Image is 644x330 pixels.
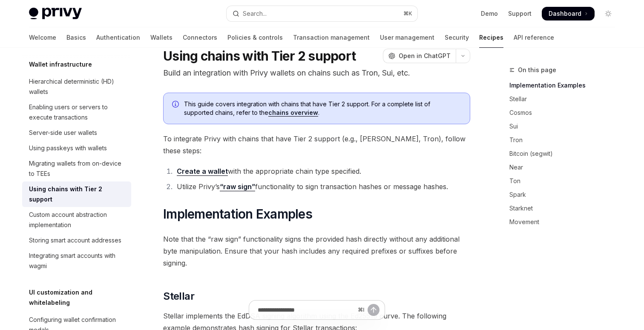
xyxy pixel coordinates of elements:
a: Create a wallet [177,167,228,176]
p: Build an integration with Privy wallets on chains such as Tron, Sui, etc. [163,67,470,79]
input: Ask a question... [258,301,354,319]
a: Spark [509,188,622,202]
div: Search... [243,9,267,19]
a: Using chains with Tier 2 support [22,181,131,207]
a: Dashboard [542,7,595,20]
a: Support [508,9,532,18]
a: Near [509,161,622,174]
span: Dashboard [549,9,581,18]
span: Note that the “raw sign” functionality signs the provided hash directly without any additional by... [163,233,470,269]
a: Integrating smart accounts with wagmi [22,248,131,274]
a: Security [445,27,469,48]
div: Using chains with Tier 2 support [29,184,126,204]
svg: Info [172,101,181,109]
a: Enabling users or servers to execute transactions [22,99,131,125]
a: Server-side user wallets [22,125,131,140]
li: with the appropriate chain type specified. [174,165,470,177]
a: Transaction management [293,27,370,48]
h5: UI customization and whitelabeling [29,287,131,308]
a: chains overview [268,109,318,117]
div: Migrating wallets from on-device to TEEs [29,158,126,179]
a: Implementation Examples [509,79,622,92]
div: Enabling users or servers to execute transactions [29,102,126,123]
span: On this page [518,65,556,75]
div: Storing smart account addresses [29,235,121,245]
span: Open in ChatGPT [399,52,451,60]
a: Bitcoin (segwit) [509,147,622,161]
a: Migrating wallets from on-device to TEEs [22,156,131,181]
a: Cosmos [509,106,622,120]
a: Demo [481,9,498,18]
a: Custom account abstraction implementation [22,207,131,233]
div: Using passkeys with wallets [29,143,107,153]
a: Hierarchical deterministic (HD) wallets [22,74,131,99]
h1: Using chains with Tier 2 support [163,48,356,64]
a: Connectors [183,27,217,48]
button: Send message [368,304,379,316]
a: User management [380,27,434,48]
img: light logo [29,8,82,20]
button: Open in ChatGPT [383,49,456,63]
a: Policies & controls [227,27,283,48]
a: Tron [509,133,622,147]
span: ⌘ K [403,10,412,17]
button: Open search [227,6,417,21]
a: Ton [509,174,622,188]
h5: Wallet infrastructure [29,59,92,70]
a: Authentication [96,27,140,48]
a: Basics [66,27,86,48]
div: Server-side user wallets [29,128,97,138]
button: Toggle dark mode [601,7,615,20]
div: Integrating smart accounts with wagmi [29,251,126,271]
span: To integrate Privy with chains that have Tier 2 support (e.g., [PERSON_NAME], Tron), follow these... [163,133,470,157]
li: Utilize Privy’s functionality to sign transaction hashes or message hashes. [174,181,470,193]
a: Stellar [509,92,622,106]
a: Welcome [29,27,56,48]
span: Stellar [163,289,194,303]
a: “raw sign” [220,182,255,191]
a: Recipes [479,27,503,48]
a: API reference [514,27,554,48]
div: Custom account abstraction implementation [29,210,126,230]
a: Storing smart account addresses [22,233,131,248]
span: This guide covers integration with chains that have Tier 2 support. For a complete list of suppor... [184,100,461,117]
a: Wallets [150,27,172,48]
span: Implementation Examples [163,206,312,222]
a: Movement [509,215,622,229]
div: Hierarchical deterministic (HD) wallets [29,76,126,97]
a: Using passkeys with wallets [22,140,131,156]
a: Starknet [509,202,622,215]
a: Sui [509,120,622,133]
